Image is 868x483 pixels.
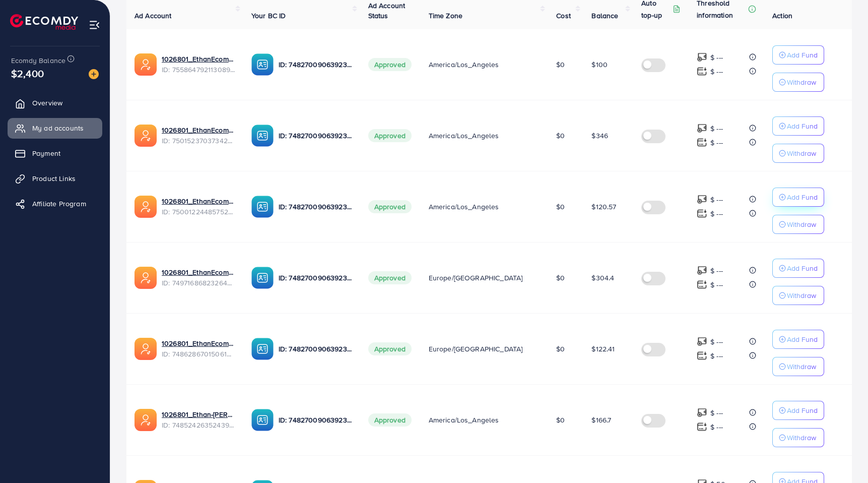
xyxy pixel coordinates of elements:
[787,120,818,132] p: Add Fund
[697,350,707,361] img: top-up amount
[32,199,86,209] span: Affiliate Program
[162,349,235,359] span: ID: 7486286701506101249
[10,14,78,30] img: logo
[251,409,274,431] img: ic-ba-acc.ded83a64.svg
[368,271,412,284] span: Approved
[710,123,723,135] p: $ ---
[135,125,157,147] img: ic-ads-acc.e4c84228.svg
[787,360,816,373] p: Withdraw
[772,144,824,163] button: Withdraw
[162,54,235,75] div: <span class='underline'>1026801_EthanEcom-THAO-US_1759885165314</span></br>7558647921130897415
[251,125,274,147] img: ic-ba-acc.ded83a64.svg
[162,338,235,359] div: <span class='underline'>1026801_EthanEcom-THU_1743036964605</span></br>7486286701506101249
[162,409,235,430] div: <span class='underline'>1026801_Ethan-Tuyen-US_1742793868013</span></br>7485242635243913217
[772,428,824,447] button: Withdraw
[429,202,499,212] span: America/Los_Angeles
[772,73,824,92] button: Withdraw
[32,148,60,158] span: Payment
[710,265,723,277] p: $ ---
[772,259,824,278] button: Add Fund
[162,54,235,64] a: 1026801_EthanEcom-[PERSON_NAME]-US_1759885165314
[429,59,499,70] span: America/Los_Angeles
[787,218,816,230] p: Withdraw
[368,58,412,71] span: Approved
[162,420,235,430] span: ID: 7485242635243913217
[591,131,608,141] span: $346
[162,196,235,217] div: <span class='underline'>1026801_EthanEcom-DUYEN-US_1746258338528</span></br>7500122448575234049
[556,273,565,283] span: $0
[89,69,99,79] img: image
[710,66,723,78] p: $ ---
[787,49,818,61] p: Add Fund
[8,194,102,214] a: Affiliate Program
[279,201,352,213] p: ID: 7482700906392305672
[162,65,235,75] span: ID: 7558647921130897415
[591,415,611,425] span: $166.7
[251,267,274,289] img: ic-ba-acc.ded83a64.svg
[591,344,615,354] span: $122.41
[710,407,723,419] p: $ ---
[251,338,274,360] img: ic-ba-acc.ded83a64.svg
[8,118,102,138] a: My ad accounts
[710,51,723,64] p: $ ---
[697,208,707,219] img: top-up amount
[772,286,824,305] button: Withdraw
[787,432,816,444] p: Withdraw
[710,137,723,149] p: $ ---
[8,143,102,163] a: Payment
[697,137,707,148] img: top-up amount
[368,413,412,427] span: Approved
[162,278,235,288] span: ID: 7497168682326491153
[162,125,235,135] a: 1026801_EthanEcom-THU-US_1746584597542
[697,66,707,77] img: top-up amount
[772,116,824,136] button: Add Fund
[697,421,707,432] img: top-up amount
[710,421,723,433] p: $ ---
[162,267,235,288] div: <span class='underline'>1026801_EthanEcom-DUYEN_1745570619350</span></br>7497168682326491153
[8,93,102,113] a: Overview
[162,267,235,277] a: 1026801_EthanEcom-DUYEN_1745570619350
[697,194,707,205] img: top-up amount
[787,289,816,301] p: Withdraw
[429,273,523,283] span: Europe/[GEOGRAPHIC_DATA]
[697,52,707,63] img: top-up amount
[32,98,62,108] span: Overview
[429,344,523,354] span: Europe/[GEOGRAPHIC_DATA]
[591,59,608,70] span: $100
[429,131,499,141] span: America/Los_Angeles
[279,343,352,355] p: ID: 7482700906392305672
[772,401,824,420] button: Add Fund
[556,415,565,425] span: $0
[162,409,235,419] a: 1026801_Ethan-[PERSON_NAME]-US_1742793868013
[279,272,352,284] p: ID: 7482700906392305672
[8,168,102,189] a: Product Links
[787,191,818,203] p: Add Fund
[135,11,172,21] span: Ad Account
[697,265,707,276] img: top-up amount
[787,404,818,416] p: Add Fund
[825,438,860,475] iframe: Chat
[591,273,614,283] span: $304.4
[368,200,412,213] span: Approved
[162,125,235,146] div: <span class='underline'>1026801_EthanEcom-THU-US_1746584597542</span></br>7501523703734288385
[710,279,723,291] p: $ ---
[251,53,274,76] img: ic-ba-acc.ded83a64.svg
[710,350,723,362] p: $ ---
[787,262,818,274] p: Add Fund
[135,267,157,289] img: ic-ads-acc.e4c84228.svg
[279,58,352,71] p: ID: 7482700906392305672
[368,342,412,355] span: Approved
[697,279,707,290] img: top-up amount
[772,330,824,349] button: Add Fund
[697,336,707,347] img: top-up amount
[591,11,618,21] span: Balance
[135,409,157,431] img: ic-ads-acc.e4c84228.svg
[16,56,38,91] span: $2,400
[787,76,816,88] p: Withdraw
[89,19,100,31] img: menu
[556,59,565,70] span: $0
[556,344,565,354] span: $0
[772,45,824,65] button: Add Fund
[772,188,824,207] button: Add Fund
[710,208,723,220] p: $ ---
